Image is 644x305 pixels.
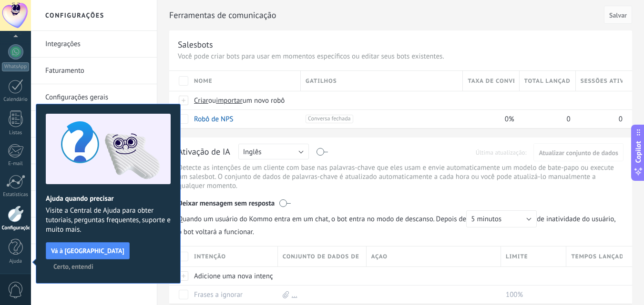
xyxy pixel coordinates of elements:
span: Açao [371,252,388,261]
span: Criar [194,96,208,105]
div: 0% [463,110,514,128]
span: Total lançado [524,77,571,86]
div: E-mail [2,161,30,167]
div: 0 [520,110,571,128]
span: Inglês [243,148,262,157]
p: Detecte as intenções de um cliente com base nas palavras-chave que eles usam e envie automaticame... [178,163,624,190]
span: Vá à [GEOGRAPHIC_DATA] [51,247,124,254]
button: Vá à [GEOGRAPHIC_DATA] [46,242,130,259]
h2: Ajuda quando precisar [46,194,171,203]
button: Certo, entendi [49,259,98,274]
button: Inglês [238,144,309,159]
div: 0 [576,110,623,128]
span: importar [216,96,243,105]
div: WhatsApp [2,62,29,71]
span: Visite a Central de Ajuda para obter tutoriais, perguntas frequentes, suporte e muito mais. [46,206,171,235]
span: de inatividade do usuário, o bot voltará a funcionar. [178,210,624,236]
div: Calendário [2,97,30,103]
div: Deixar mensagem sem resposta [178,192,624,210]
div: Salesbots [178,39,213,50]
span: 100% [506,290,523,299]
a: Robô de NPS [194,115,234,124]
span: ou [208,96,216,105]
div: Ajuda [2,258,30,265]
span: Certo, entendi [53,263,93,270]
span: Conversa fechada [306,115,353,123]
button: 5 minutos [466,210,537,227]
a: ... [292,290,297,299]
a: Frases a ignorar [194,290,243,299]
span: um novo robô [243,96,285,105]
span: Tempos lançados [571,252,623,261]
span: Sessões ativas [581,77,623,86]
p: Você pode criar bots para usar em momentos específicos ou editar seus bots existentes. [178,52,624,61]
span: Limite [506,252,528,261]
span: Nome [194,77,213,86]
span: Quando um usuário do Kommo entra em um chat, o bot entra no modo de descanso. Depois de [178,210,537,227]
h2: Ferramentas de comunicação [169,6,601,25]
span: 5 minutos [471,215,501,224]
a: Configurações gerais [45,84,147,111]
span: Salvar [609,12,627,19]
span: Intenção [194,252,226,261]
button: Salvar [604,6,632,24]
div: Adicione uma nova intenção [189,267,273,285]
div: Configurações [2,225,30,231]
span: Taxa de conversão [468,77,514,86]
li: Faturamento [31,58,157,84]
li: Integrações [31,31,157,58]
div: 100% [501,285,562,304]
li: Configurações gerais [31,84,157,111]
span: Copilot [634,141,643,163]
div: Estatísticas [2,192,30,198]
a: Faturamento [45,58,147,84]
span: 0 [619,115,623,124]
span: 0 [567,115,571,124]
a: Integrações [45,31,147,58]
span: Conjunto de dados de palavras-chave [283,252,361,261]
div: Listas [2,130,30,136]
span: Gatilhos [306,77,337,86]
span: 0% [505,115,514,124]
div: Ativação de IA [178,146,230,158]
